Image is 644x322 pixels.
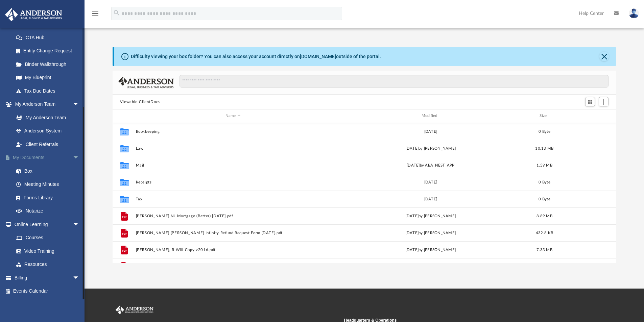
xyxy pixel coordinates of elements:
button: Switch to Grid View [585,97,595,106]
div: [DATE] by [PERSON_NAME] [333,230,528,236]
a: Courses [9,231,86,245]
div: Size [531,113,558,119]
div: [DATE] by [PERSON_NAME] [333,213,528,219]
a: My Anderson Team [9,111,83,124]
span: arrow_drop_down [73,98,86,112]
a: Video Training [9,244,83,258]
span: arrow_drop_down [73,218,86,231]
span: 432.8 KB [536,231,553,234]
div: Modified [333,113,528,119]
div: [DATE] [333,128,528,134]
a: My Documentsarrow_drop_down [5,151,90,165]
a: CTA Hub [9,31,90,44]
span: 1.59 MB [536,163,552,167]
a: Notarize [9,204,90,218]
img: Anderson Advisors Platinum Portal [114,305,155,314]
img: Anderson Advisors Platinum Portal [3,8,64,21]
span: 10.13 MB [535,146,553,150]
button: Viewable-ClientDocs [120,99,160,105]
div: Difficulty viewing your box folder? You can also access your account directly on outside of the p... [131,53,381,60]
div: [DATE] by [PERSON_NAME] [333,247,528,253]
a: My Blueprint [9,71,86,84]
i: menu [91,9,99,18]
div: [DATE] [333,179,528,185]
a: Binder Walkthrough [9,57,90,71]
span: 0 Byte [539,197,550,201]
a: Meeting Minutes [9,178,90,191]
span: 8.89 MB [536,214,552,218]
button: [PERSON_NAME], R Will Copy v2016.pdf [136,248,330,252]
button: Close [599,52,609,61]
span: arrow_drop_down [73,151,86,165]
a: Billingarrow_drop_down [5,271,90,284]
a: Events Calendar [5,284,90,298]
a: Forms Library [9,191,86,204]
button: Law [136,146,330,151]
span: arrow_drop_down [73,271,86,285]
button: [PERSON_NAME] [PERSON_NAME] Infinity Refund Request Form [DATE].pdf [136,231,330,235]
button: Add [599,97,609,106]
a: Anderson System [9,124,86,138]
input: Search files and folders [180,75,609,88]
div: grid [113,123,616,263]
i: search [113,9,120,17]
button: Receipts [136,180,330,184]
div: [DATE] by ABA_NEST_APP [333,162,528,168]
a: [DOMAIN_NAME] [300,54,336,59]
img: User Pic [629,8,639,18]
button: Bookkeeping [136,129,330,134]
span: 0 Byte [539,180,550,184]
a: menu [91,13,99,18]
button: [PERSON_NAME] NJ Mortgage (Better) [DATE].pdf [136,214,330,218]
button: Tax [136,197,330,201]
div: id [561,113,608,119]
div: Name [135,113,330,119]
a: Client Referrals [9,138,86,151]
a: My Anderson Teamarrow_drop_down [5,98,86,111]
span: 7.33 MB [536,248,552,251]
div: [DATE] [333,196,528,202]
a: Online Learningarrow_drop_down [5,218,86,231]
a: Tax Due Dates [9,84,90,98]
div: id [116,113,133,119]
span: 0 Byte [539,129,550,133]
button: Mail [136,163,330,168]
a: Box [9,164,86,178]
a: Resources [9,258,86,271]
a: Entity Change Request [9,44,90,58]
div: [DATE] by [PERSON_NAME] [333,145,528,151]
